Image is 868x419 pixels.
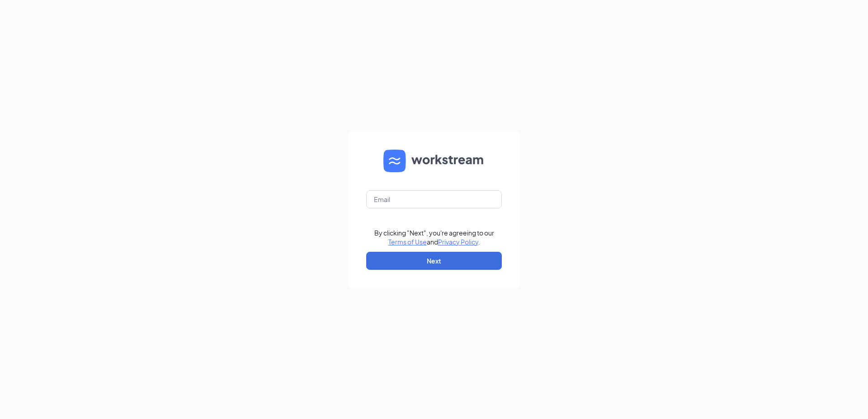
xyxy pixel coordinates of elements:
div: By clicking "Next", you're agreeing to our and . [374,228,494,246]
input: Email [366,190,502,208]
a: Privacy Policy [438,238,478,246]
button: Next [366,252,502,270]
img: WS logo and Workstream text [383,150,485,172]
a: Terms of Use [388,238,427,246]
